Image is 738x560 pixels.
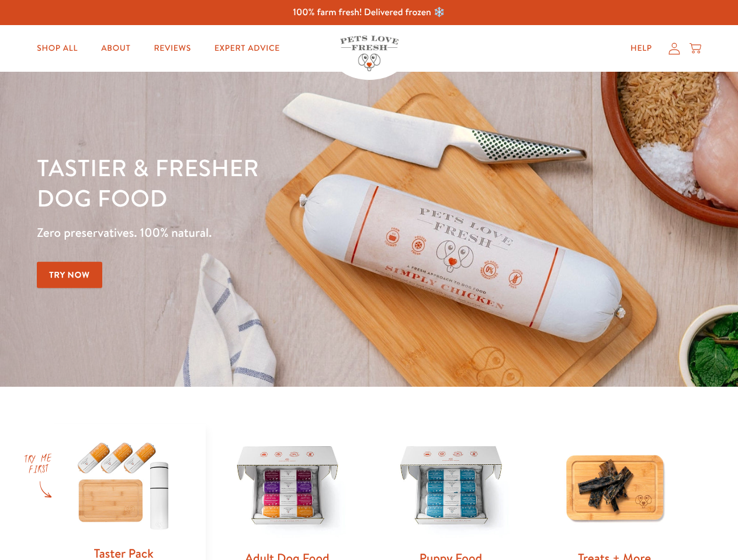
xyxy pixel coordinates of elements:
img: Pets Love Fresh [340,36,399,71]
a: About [92,37,140,60]
a: Reviews [144,37,200,60]
a: Shop All [27,37,87,60]
a: Help [621,37,661,60]
h1: Tastier & fresher dog food [37,152,480,213]
p: Zero preservatives. 100% natural. [37,222,480,243]
a: Try Now [37,262,102,288]
a: Expert Advice [205,37,289,60]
